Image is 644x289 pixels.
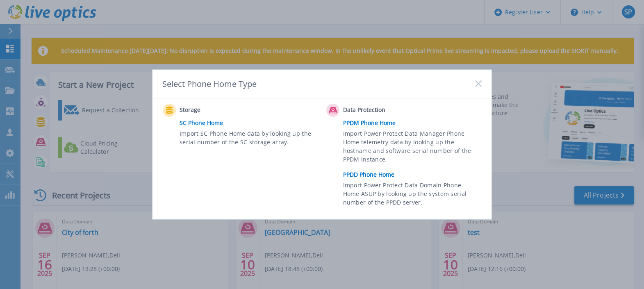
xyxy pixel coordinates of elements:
div: Select Phone Home Type [162,78,257,89]
span: Import SC Phone Home data by looking up the serial number of the SC storage array. [180,129,316,148]
a: PPDD Phone Home [343,168,486,181]
a: PPDM Phone Home [343,117,486,129]
span: Import Power Protect Data Manager Phone Home telemetry data by looking up the hostname and softwa... [343,129,480,167]
span: Data Protection [343,105,425,115]
span: Import Power Protect Data Domain Phone Home ASUP by looking up the system serial number of the PP... [343,181,480,209]
a: SC Phone Home [180,117,322,129]
span: Storage [180,105,261,115]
